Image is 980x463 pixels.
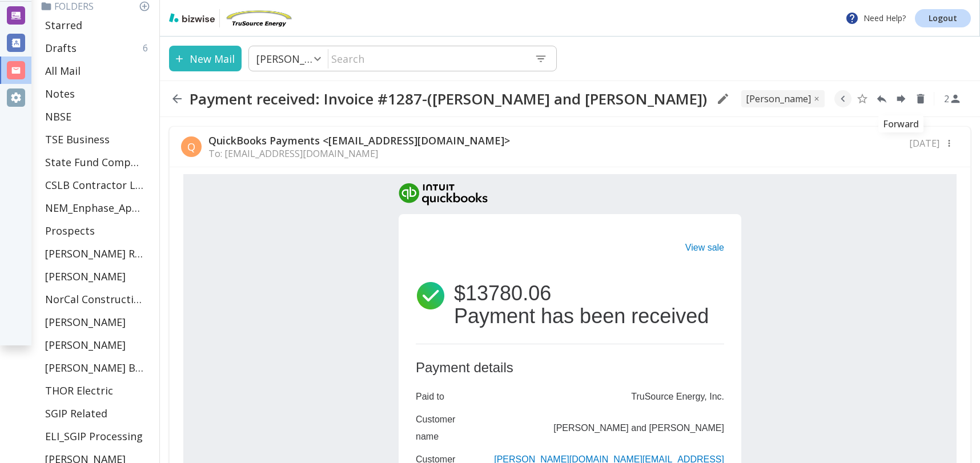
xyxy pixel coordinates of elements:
[41,14,155,37] div: Starred
[41,379,155,402] div: THOR Electric
[45,18,82,32] p: Starred
[41,151,155,174] div: State Fund Compensation
[41,196,155,219] div: NEM_Enphase_Applications
[944,92,949,105] p: 2
[41,59,155,82] div: All Mail
[256,52,316,66] p: [PERSON_NAME]
[45,132,110,146] p: TSE Business
[187,140,195,154] p: Q
[45,338,126,352] p: [PERSON_NAME]
[41,37,155,59] div: Drafts6
[939,85,966,112] button: See Participants
[45,315,126,329] p: [PERSON_NAME]
[45,201,143,215] p: NEM_Enphase_Applications
[746,92,811,105] p: [PERSON_NAME]
[893,90,910,107] button: Forward
[915,9,971,27] a: Logout
[45,429,143,443] p: ELI_SGIP Processing
[41,356,155,379] div: [PERSON_NAME] Batteries
[41,265,155,288] div: [PERSON_NAME]
[41,311,155,333] div: [PERSON_NAME]
[45,64,81,78] p: All Mail
[45,41,77,55] p: Drafts
[873,90,890,107] button: Reply
[845,11,906,25] p: Need Help?
[45,178,143,192] p: CSLB Contractor License
[41,82,155,105] div: Notes
[41,174,155,196] div: CSLB Contractor License
[169,46,242,71] button: New Mail
[143,42,152,54] p: 6
[909,137,939,150] p: [DATE]
[878,115,923,132] div: Forward
[45,384,113,397] p: THOR Electric
[170,127,970,167] div: QQuickBooks Payments <[EMAIL_ADDRESS][DOMAIN_NAME]>To: [EMAIL_ADDRESS][DOMAIN_NAME][DATE]
[41,288,155,311] div: NorCal Construction
[190,90,707,108] h2: Payment received: Invoice #1287-([PERSON_NAME] and [PERSON_NAME])
[208,134,510,147] p: QuickBooks Payments <[EMAIL_ADDRESS][DOMAIN_NAME]>
[45,361,143,375] p: [PERSON_NAME] Batteries
[41,402,155,425] div: SGIP Related
[208,147,510,160] p: To: [EMAIL_ADDRESS][DOMAIN_NAME]
[45,87,75,100] p: Notes
[224,9,293,27] img: TruSource Energy, Inc.
[45,155,143,169] p: State Fund Compensation
[45,269,126,283] p: [PERSON_NAME]
[45,110,71,123] p: NBSE
[45,406,107,420] p: SGIP Related
[929,14,957,22] p: Logout
[41,242,155,265] div: [PERSON_NAME] Residence
[41,105,155,128] div: NBSE
[41,128,155,151] div: TSE Business
[41,219,155,242] div: Prospects
[912,90,929,107] button: Delete
[41,425,155,448] div: ELI_SGIP Processing
[41,333,155,356] div: [PERSON_NAME]
[45,247,143,260] p: [PERSON_NAME] Residence
[328,47,525,70] input: Search
[169,13,215,22] img: bizwise
[45,292,143,306] p: NorCal Construction
[45,224,95,237] p: Prospects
